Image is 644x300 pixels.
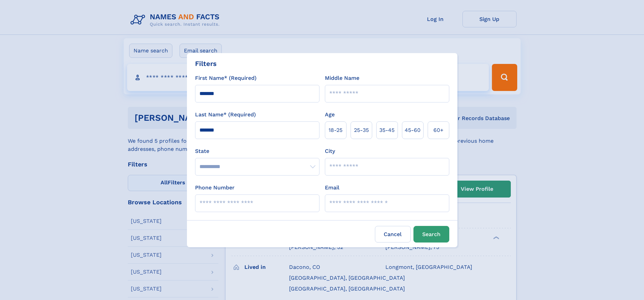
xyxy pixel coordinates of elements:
[195,111,256,119] label: Last Name* (Required)
[329,126,342,134] span: 18‑25
[325,184,339,192] label: Email
[195,147,319,155] label: State
[413,226,449,243] button: Search
[325,74,359,82] label: Middle Name
[354,126,369,134] span: 25‑35
[325,147,335,155] label: City
[433,126,444,134] span: 60+
[405,126,421,134] span: 45‑60
[325,111,335,119] label: Age
[195,59,217,69] div: Filters
[375,226,411,243] label: Cancel
[379,126,395,134] span: 35‑45
[195,74,257,82] label: First Name* (Required)
[195,184,235,192] label: Phone Number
